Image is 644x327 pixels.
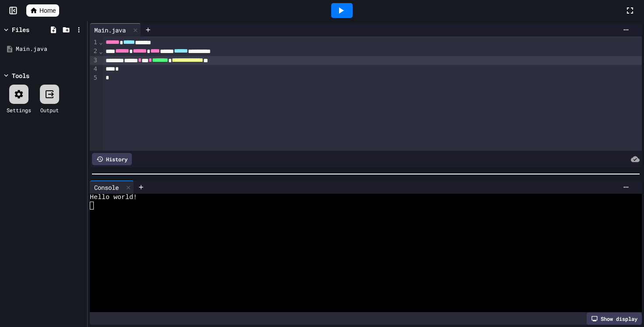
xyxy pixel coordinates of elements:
[90,74,99,82] div: 5
[90,23,141,36] div: Main.java
[99,39,103,46] span: Fold line
[26,4,59,17] a: Home
[587,313,642,325] div: Show display
[90,56,99,65] div: 3
[39,6,56,15] span: Home
[90,181,134,194] div: Console
[92,153,132,165] div: History
[90,25,130,35] div: Main.java
[90,38,99,47] div: 1
[90,65,99,74] div: 4
[99,48,103,55] span: Fold line
[40,106,59,114] div: Output
[12,71,29,80] div: Tools
[7,106,31,114] div: Settings
[12,25,29,34] div: Files
[90,47,99,56] div: 2
[90,183,123,192] div: Console
[90,194,137,202] span: Hello world!
[16,45,84,53] div: Main.java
